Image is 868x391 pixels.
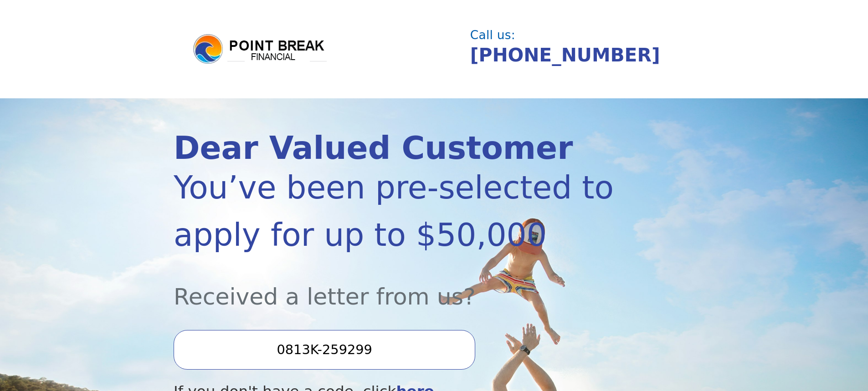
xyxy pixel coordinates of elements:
div: Dear Valued Customer [174,132,616,164]
div: Call us: [470,29,687,41]
div: Received a letter from us? [174,259,616,314]
a: [PHONE_NUMBER] [470,44,660,66]
img: logo.png [192,33,329,66]
div: You’ve been pre-selected to apply for up to $50,000 [174,164,616,259]
input: Enter your Offer Code: [174,330,475,369]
